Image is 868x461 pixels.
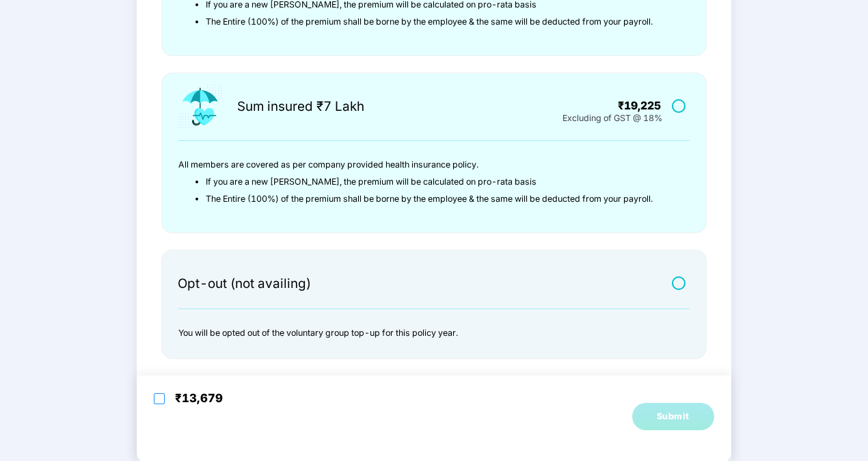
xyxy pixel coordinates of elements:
[178,325,673,342] p: You will be opted out of the voluntary group top-up for this policy year.
[206,14,673,31] li: The Entire (100%) of the premium shall be borne by the employee & the same will be deducted from ...
[547,101,661,114] div: ₹19,225
[562,110,662,121] div: Excluding of GST @ 18%
[175,391,223,405] div: ₹13,679
[178,83,223,130] img: icon
[178,157,673,174] p: All members are covered as per company provided health insurance policy.
[178,278,311,293] div: Opt-out (not availing)
[657,410,690,423] div: Submit
[206,191,673,208] li: The Entire (100%) of the premium shall be borne by the employee & the same will be deducted from ...
[632,403,714,430] button: Submit
[206,174,673,191] li: If you are a new [PERSON_NAME], the premium will be calculated on pro-rata basis
[237,101,364,116] div: Sum insured ₹7 Lakh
